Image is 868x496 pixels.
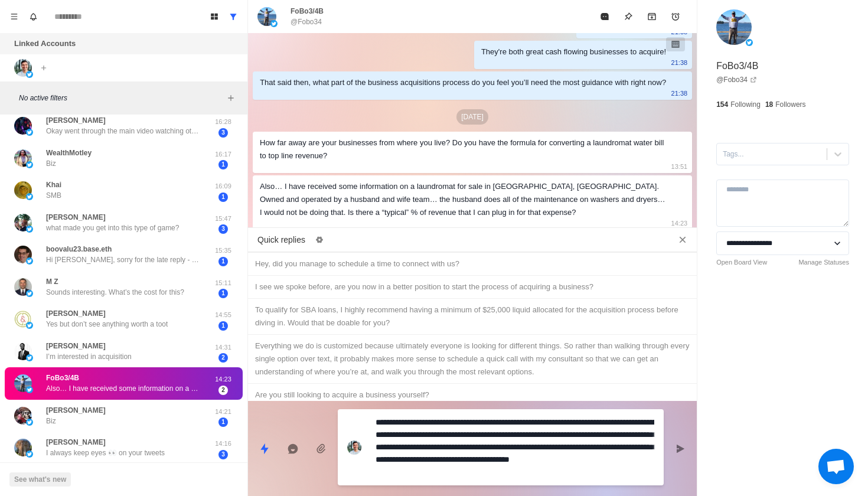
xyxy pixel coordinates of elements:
[26,386,33,393] img: picture
[456,109,488,125] p: [DATE]
[671,160,688,173] p: 13:51
[281,437,305,461] button: Reply with AI
[671,87,688,100] p: 21:38
[218,257,228,266] span: 1
[46,448,165,458] p: I always keep eyes 👀 on your tweets
[26,129,33,136] img: picture
[19,93,224,103] p: No active filters
[257,234,305,246] p: Quick replies
[208,149,238,159] p: 16:17
[46,308,106,319] p: [PERSON_NAME]
[640,5,664,28] button: Archive
[270,20,278,27] img: picture
[14,310,32,328] img: picture
[46,276,58,287] p: M Z
[14,278,32,296] img: picture
[46,383,200,394] p: Also… I have received some information on a laundromat for sale in [GEOGRAPHIC_DATA], [GEOGRAPHIC...
[26,257,33,265] img: picture
[46,158,56,169] p: Biz
[46,223,179,233] p: what made you get into this type of game?
[14,181,32,199] img: picture
[14,342,32,360] img: picture
[26,193,33,200] img: picture
[46,287,184,298] p: Sounds interesting. What’s the cost for this?
[224,91,238,105] button: Add filters
[481,45,666,58] div: They're both great cash flowing businesses to acquire!
[716,59,758,73] p: FoBo3/4B
[46,190,61,201] p: SMB
[218,353,228,363] span: 2
[208,214,238,224] p: 15:47
[14,407,32,425] img: picture
[26,71,33,78] img: picture
[26,322,33,329] img: picture
[46,126,200,136] p: Okay went through the main video watching others to get more familiar
[291,17,322,27] p: @Fobo34
[255,389,690,402] div: Are you still looking to acquire a business yourself?
[616,5,640,28] button: Pin
[26,290,33,297] img: picture
[260,76,666,89] div: That said then, what part of the business acquisitions process do you feel you’ll need the most g...
[208,181,238,191] p: 16:09
[26,354,33,361] img: picture
[26,226,33,233] img: picture
[765,99,773,110] p: 18
[14,149,32,167] img: picture
[208,407,238,417] p: 14:21
[255,304,690,329] div: To qualify for SBA loans, I highly recommend having a minimum of $25,000 liquid allocated for the...
[14,214,32,231] img: picture
[347,440,361,455] img: picture
[260,136,666,162] div: How far away are your businesses from where you live? Do you have the formula for converting a la...
[46,180,61,190] p: Khai
[260,180,666,219] div: Also… I have received some information on a laundromat for sale in [GEOGRAPHIC_DATA], [GEOGRAPHIC...
[673,230,692,249] button: Close quick replies
[46,148,92,158] p: WealthMotley
[14,117,32,135] img: picture
[218,192,228,202] span: 1
[218,128,228,138] span: 3
[26,161,33,168] img: picture
[255,340,690,378] div: Everything we do is customized because ultimately everyone is looking for different things. So ra...
[46,373,79,383] p: FoBo3/4B
[255,280,690,293] div: I see we spoke before, are you now in a better position to start the process of acquiring a busin...
[716,74,757,85] a: @Fobo34
[14,246,32,263] img: picture
[208,439,238,449] p: 14:16
[798,257,849,267] a: Manage Statuses
[205,7,224,26] button: Board View
[46,405,106,416] p: [PERSON_NAME]
[37,61,51,75] button: Add account
[26,419,33,426] img: picture
[291,6,324,17] p: FoBo3/4B
[24,7,43,26] button: Notifications
[716,9,752,45] img: picture
[14,59,32,77] img: picture
[746,39,753,46] img: picture
[46,115,106,126] p: [PERSON_NAME]
[208,310,238,320] p: 14:55
[46,351,132,362] p: I’m interested in acquisition
[46,244,112,254] p: boovalu23.base.eth
[775,99,805,110] p: Followers
[218,289,228,298] span: 1
[46,416,56,426] p: Biz
[208,246,238,256] p: 15:35
[664,5,687,28] button: Add reminder
[218,450,228,459] span: 3
[310,230,329,249] button: Edit quick replies
[218,224,228,234] span: 3
[668,437,692,461] button: Send message
[218,417,228,427] span: 1
[5,7,24,26] button: Menu
[730,99,761,110] p: Following
[46,319,168,329] p: Yes but don’t see anything worth a toot
[14,38,76,50] p: Linked Accounts
[14,374,32,392] img: picture
[593,5,616,28] button: Mark as read
[208,342,238,353] p: 14:31
[224,7,243,26] button: Show all conversations
[46,254,200,265] p: Hi [PERSON_NAME], sorry for the late reply - yes, it is something I'm interested in learning more...
[257,7,276,26] img: picture
[309,437,333,461] button: Add media
[208,117,238,127] p: 16:28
